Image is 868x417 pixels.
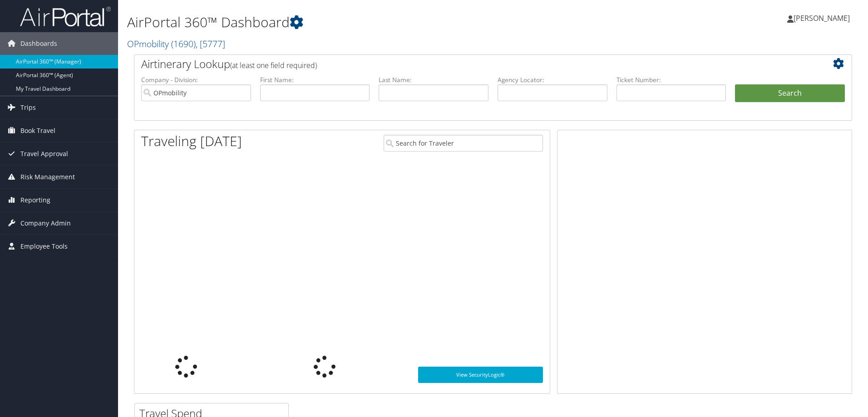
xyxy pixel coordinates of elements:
[20,235,68,258] span: Employee Tools
[260,75,370,84] label: First Name:
[196,38,225,50] span: , [ 5777 ]
[230,60,317,70] span: (at least one field required)
[418,367,543,383] a: View SecurityLogic®
[127,38,225,50] a: OPmobility
[616,75,726,84] label: Ticket Number:
[20,119,55,142] span: Book Travel
[141,75,251,84] label: Company - Division:
[141,56,785,72] h2: Airtinerary Lookup
[20,96,36,119] span: Trips
[20,6,111,27] img: airportal-logo.png
[20,212,71,235] span: Company Admin
[20,142,68,165] span: Travel Approval
[794,13,850,23] span: [PERSON_NAME]
[384,135,543,152] input: Search for Traveler
[735,84,845,103] button: Search
[379,75,488,84] label: Last Name:
[20,32,57,55] span: Dashboards
[171,38,196,50] span: ( 1690 )
[498,75,607,84] label: Agency Locator:
[127,13,615,32] h1: AirPortal 360™ Dashboard
[20,166,75,188] span: Risk Management
[20,189,50,211] span: Reporting
[787,5,859,32] a: [PERSON_NAME]
[141,132,242,151] h1: Traveling [DATE]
